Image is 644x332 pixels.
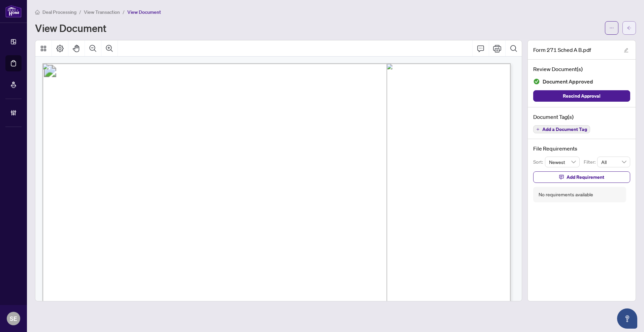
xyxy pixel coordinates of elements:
span: SE [10,314,17,323]
span: edit [624,48,629,53]
button: Rescind Approval [533,90,630,102]
span: View Document [127,9,161,15]
li: / [79,8,81,16]
div: No requirements available [539,191,593,198]
button: Add Requirement [533,171,630,183]
button: Open asap [617,308,637,329]
span: All [601,157,626,167]
span: View Transaction [84,9,120,15]
h4: File Requirements [533,144,630,153]
span: Form 271 Sched A B.pdf [533,46,591,54]
p: Filter: [584,158,597,166]
span: home [35,10,40,14]
li: / [123,8,125,16]
img: logo [5,5,22,18]
img: Document Status [533,78,540,85]
span: arrow-left [627,26,632,30]
span: ellipsis [609,26,614,30]
span: Deal Processing [42,9,76,15]
span: plus [536,128,540,131]
h1: View Document [35,23,106,33]
span: Add Requirement [567,172,604,182]
span: Add a Document Tag [542,127,587,132]
h4: Document Tag(s) [533,113,630,121]
span: Rescind Approval [563,91,601,101]
h4: Review Document(s) [533,65,630,73]
span: Document Approved [543,77,593,86]
p: Sort: [533,158,545,166]
span: Newest [549,157,576,167]
button: Add a Document Tag [533,125,590,133]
